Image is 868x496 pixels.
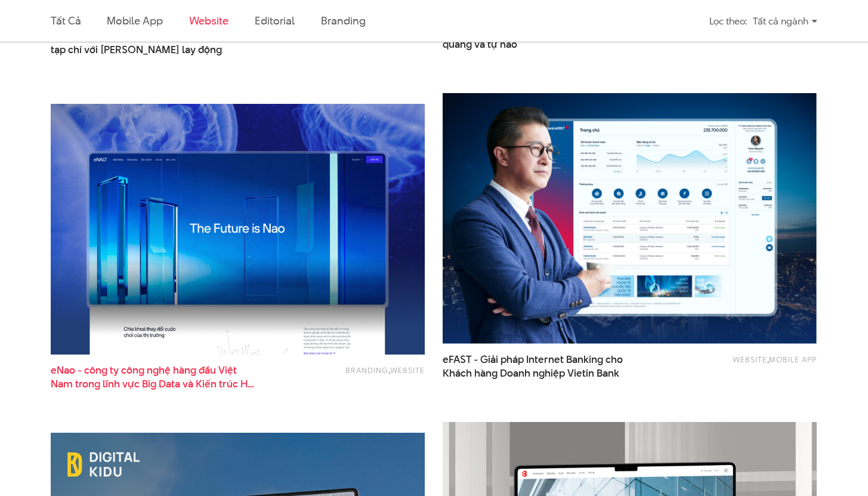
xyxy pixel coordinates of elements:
a: Website [390,365,425,375]
a: eNao - công ty công nghệ hàng đầu ViệtNam trong lĩnh vực Big Data và Kiến trúc Hệ thống [51,363,257,391]
a: Tất cả [51,13,81,28]
a: Editorial [255,13,295,28]
img: eNao [51,104,425,355]
a: Mobile app [769,354,817,365]
a: Branding [345,365,388,375]
a: Website [733,354,767,365]
img: Efast_internet_banking_Thiet_ke_Trai_nghiemThumbnail [443,93,817,344]
a: Mobile app [107,13,162,28]
span: quang và tự hào [443,38,517,51]
div: Lọc theo: [709,11,747,32]
span: Nam trong lĩnh vực Big Data và Kiến trúc Hệ thống [51,377,257,391]
span: Website Mannup - Thổi hồn phong cách cho [51,29,257,57]
a: Branding [321,13,365,28]
span: eFAST - Giải pháp Internet Banking cho [443,353,648,380]
a: Website [189,13,228,28]
span: eNao - công ty công nghệ hàng đầu Việt [51,363,257,391]
span: Khách hàng Doanh nghiệp Vietin Bank [443,366,619,380]
a: Website Mannup - Thổi hồn phong cách chotạp chí với [PERSON_NAME] lay động [51,29,257,57]
a: eFAST - Giải pháp Internet Banking choKhách hàng Doanh nghiệp Vietin Bank [443,353,648,380]
div: , [275,363,425,385]
div: , [667,353,817,374]
div: Tất cả ngành [753,11,817,32]
span: tạp chí với [PERSON_NAME] lay động [51,43,222,57]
